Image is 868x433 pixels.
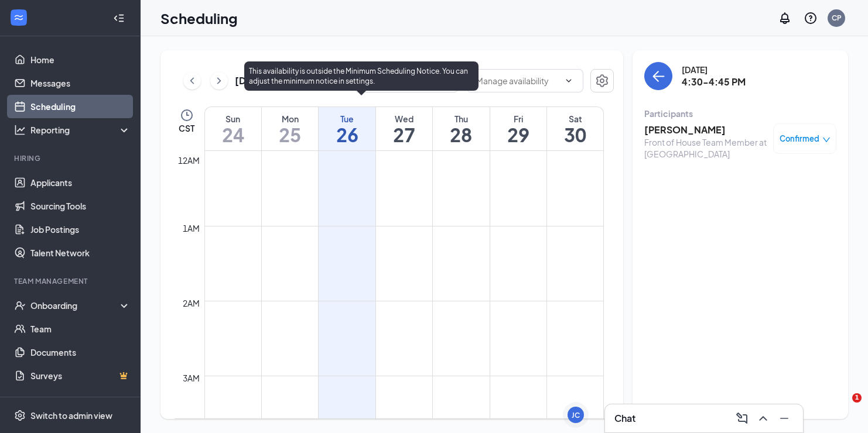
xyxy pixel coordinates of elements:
svg: Collapse [113,12,125,24]
button: ChevronUp [754,409,773,428]
h1: 29 [490,125,546,145]
div: Mon [262,113,318,125]
div: 2am [180,297,202,310]
input: Manage availability [476,74,559,87]
button: ChevronLeft [183,72,201,90]
span: down [822,136,831,144]
div: Sat [547,113,603,125]
a: August 25, 2025 [262,107,318,150]
svg: UserCheck [14,300,26,311]
h1: 28 [433,125,489,145]
iframe: Intercom live chat [828,393,856,421]
svg: Settings [14,410,26,421]
svg: Clock [180,108,194,122]
div: Sun [205,113,261,125]
div: JC [572,410,580,420]
a: Job Postings [30,218,131,241]
h1: 26 [319,125,375,145]
h1: 24 [205,125,261,145]
span: CST [179,122,194,134]
div: Participants [644,108,836,119]
a: Applicants [30,171,131,194]
a: August 27, 2025 [376,107,432,150]
svg: ChevronDown [564,76,573,85]
svg: WorkstreamLogo [13,12,25,23]
h3: [DATE] - [DATE] [235,74,305,87]
div: CP [832,13,842,23]
a: Sourcing Tools [30,194,131,218]
svg: ArrowLeft [651,69,665,83]
div: Hiring [14,153,128,163]
h1: 30 [547,125,603,145]
button: ComposeMessage [733,409,751,428]
a: Messages [30,71,131,95]
div: Switch to admin view [30,410,112,421]
div: Front of House Team Member at [GEOGRAPHIC_DATA] [644,136,767,160]
a: SurveysCrown [30,364,131,387]
a: August 29, 2025 [490,107,546,150]
svg: Notifications [778,11,792,25]
div: Team Management [14,276,128,286]
svg: Minimize [777,411,791,425]
div: Thu [433,113,489,125]
h1: Scheduling [160,8,238,28]
div: Onboarding [30,300,121,311]
div: 3am [180,372,202,384]
svg: ChevronRight [213,74,225,88]
a: Team [30,317,131,341]
a: August 24, 2025 [205,107,261,150]
a: Talent Network [30,241,131,264]
a: August 30, 2025 [547,107,603,150]
div: 1am [180,222,202,235]
button: Settings [590,69,614,92]
svg: Analysis [14,124,26,136]
span: Confirmed [780,133,819,145]
div: [DATE] [682,64,746,75]
div: Reporting [30,124,131,136]
div: 12am [176,154,202,167]
a: August 28, 2025 [433,107,489,150]
a: Scheduling [30,95,131,118]
h3: 4:30-4:45 PM [682,75,746,88]
svg: ChevronLeft [186,74,198,88]
a: Home [30,48,131,71]
svg: Settings [595,74,609,88]
svg: QuestionInfo [804,11,818,25]
h3: [PERSON_NAME] [644,123,767,136]
div: Tue [319,113,375,125]
div: Fri [490,113,546,125]
div: This availability is outside the Minimum Scheduling Notice. You can adjust the minimum notice in ... [244,61,479,91]
a: August 26, 2025 [319,107,375,150]
h1: 27 [376,125,432,145]
svg: ComposeMessage [735,411,749,425]
svg: ChevronUp [756,411,770,425]
span: 1 [852,393,862,403]
button: Minimize [775,409,794,428]
a: Documents [30,341,131,364]
div: Wed [376,113,432,125]
button: back-button [644,62,672,90]
button: ChevronRight [210,72,228,90]
h1: 25 [262,125,318,145]
h3: Chat [614,412,635,425]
